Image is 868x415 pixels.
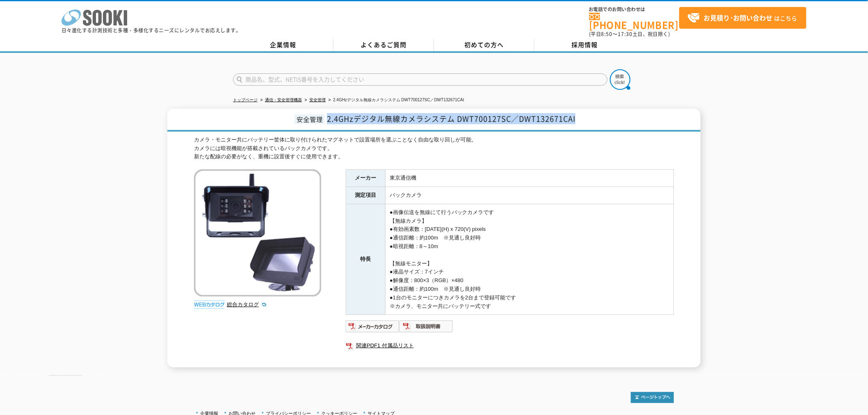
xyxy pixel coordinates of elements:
[194,136,674,161] div: カメラ・モニター共にバッテリー筐体に取り付けられたマグネットで設置場所を選ぶことなく自由な取り回しが可能。 カメラには暗視機能が搭載されているバックカメラです。 新たな配線の必要がなく、重機に設...
[386,187,674,204] td: バックカメラ
[346,340,674,351] a: 関連PDF1 付属品リスト
[589,7,679,12] span: お電話でのお問い合わせは
[434,39,535,51] a: 初めての方へ
[346,320,400,333] img: メーカーカタログ
[309,98,326,102] a: 安全管理
[194,301,225,309] img: webカタログ
[465,40,504,49] span: 初めての方へ
[333,39,434,51] a: よくあるご質問
[618,30,633,38] span: 17:30
[688,12,797,24] span: はこちら
[346,204,386,315] th: 特長
[346,187,386,204] th: 測定項目
[62,28,241,33] p: 日々進化する計測技術と多種・多様化するニーズにレンタルでお応えします。
[346,326,400,332] a: メーカーカタログ
[327,96,464,105] li: 2.4GHzデジタル無線カメラシステム DWT700127SC／DWT132671CAI
[233,73,608,86] input: 商品名、型式、NETIS番号を入力してください
[601,30,613,38] span: 8:50
[227,301,267,308] a: 総合カタログ
[386,204,674,315] td: ●画像伝送を無線にて行うバックカメラです 【無線カメラ】 ●有効画素数：[DATE](H) x 720(V) pixels ●通信距離：約100m ※見通し良好時 ●暗視距離：8～10m 【無線...
[631,392,674,403] img: トップページへ
[610,69,630,90] img: btn_search.png
[679,7,806,29] a: お見積り･お問い合わせはこちら
[386,170,674,187] td: 東京通信機
[194,169,321,296] img: 2.4GHzデジタル無線カメラシステム DWT700127SC／DWT132671CAI
[233,98,258,102] a: トップページ
[265,98,302,102] a: 通信・安全管理機器
[400,326,453,332] a: 取扱説明書
[589,13,679,30] a: [PHONE_NUMBER]
[295,114,325,124] span: 安全管理
[589,30,670,38] span: (平日 ～ 土日、祝日除く)
[400,320,453,333] img: 取扱説明書
[535,39,635,51] a: 採用情報
[704,13,773,23] strong: お見積り･お問い合わせ
[327,113,576,124] span: 2.4GHzデジタル無線カメラシステム DWT700127SC／DWT132671CAI
[233,39,333,51] a: 企業情報
[346,170,386,187] th: メーカー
